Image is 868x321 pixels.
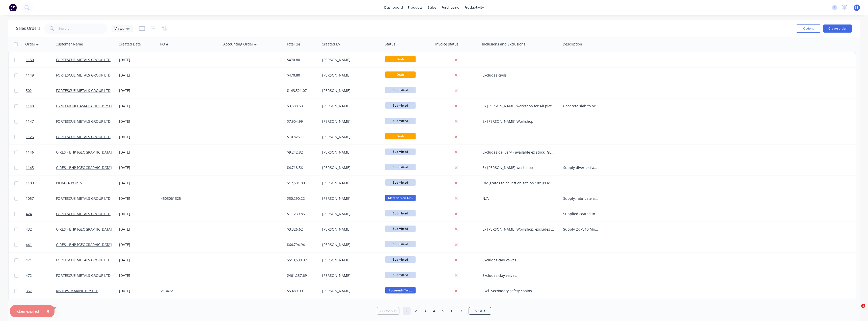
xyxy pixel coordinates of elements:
div: [DATE] [119,273,157,278]
div: [PERSON_NAME] [322,73,378,78]
span: 441 [26,242,32,247]
div: Excludes clay valves. [482,273,555,278]
span: Submitted [385,102,416,109]
a: PILBARA PORTS [56,181,82,185]
button: Create order [823,24,852,33]
div: Concrete slab to be 100mm depth, standard mpa unless otherwise specified. [563,104,599,109]
a: 638 [26,299,56,314]
div: $11,239.86 [287,211,317,216]
div: [DATE] [119,57,157,62]
div: Excludes delivery - available ex stock [GEOGRAPHIC_DATA] [482,150,555,155]
div: [DATE] [119,134,157,139]
span: Submitted [385,241,416,247]
a: 367 [26,283,56,299]
a: C-RES - BHP [GEOGRAPHIC_DATA] [56,227,112,232]
a: Page 3 [421,307,429,315]
div: Order # [25,42,39,47]
span: Submitted [385,272,416,278]
a: FORTESCUE METALS GROUP LTD [56,134,111,139]
span: 424 [26,211,32,216]
div: [PERSON_NAME] [322,104,378,109]
div: $4,718.56 [287,165,317,170]
div: [DATE] [119,73,157,78]
a: Page 6 [448,307,456,315]
span: SB [855,5,859,10]
a: 1149 [26,68,56,83]
div: $470.80 [287,57,317,62]
div: Total ($) [286,42,300,47]
a: RIVTOW MARINE PTY LTD [56,288,98,293]
span: Submitted [385,256,416,263]
a: 441 [26,237,56,252]
div: $9,242.82 [287,150,317,155]
a: dashboard [382,4,405,11]
a: 432 [26,222,56,237]
span: 1150 [26,57,34,62]
a: 1109 [26,176,56,191]
div: $5,489.00 [287,288,317,293]
span: Views [115,26,124,31]
a: 1146 [26,145,56,160]
div: Old grates to be left on site on 10x [PERSON_NAME] pallets, banded and strapped for disinfecting ... [482,181,555,186]
div: $10,825.11 [287,134,317,139]
div: Ex [PERSON_NAME] Workshop. [482,119,555,124]
div: Inclusions and Exclusions [482,42,525,47]
input: Search... [59,23,108,34]
div: Ex [PERSON_NAME] Workshop, excludes fasteners [482,227,555,232]
span: × [46,308,49,315]
div: $3,326.62 [287,227,317,232]
span: 1148 [26,104,34,109]
div: Excludes civils [482,73,555,78]
a: DYNO NOBEL ASIA PACIFIC PTY LTD [56,104,115,108]
a: FORTESCUE METALS GROUP LTD [56,119,111,124]
a: FORTESCUE METALS GROUP LTD [56,273,111,278]
span: Previous [382,308,397,313]
a: Page 2 [412,307,420,315]
span: 471 [26,258,32,263]
div: [PERSON_NAME] [322,88,378,93]
a: 472 [26,268,56,283]
span: Draft [385,56,416,62]
a: FORTESCUE METALS GROUP LTD [56,88,111,93]
div: Created Date [119,42,141,47]
div: Supplied coated to Fortescue specification. [563,211,599,216]
a: Page 4 [430,307,438,315]
span: 1126 [26,134,34,139]
button: Options [796,24,821,33]
a: Page 5 [439,307,447,315]
div: N/A [482,196,555,201]
span: Rostered - To b... [385,287,416,293]
div: [DATE] [119,196,157,201]
div: [DATE] [119,150,157,155]
div: [DATE] [119,104,157,109]
div: [PERSON_NAME] [322,242,378,247]
a: C-RES - BHP [GEOGRAPHIC_DATA] [56,165,112,170]
div: [DATE] [119,181,157,186]
a: FORTESCUE METALS GROUP LTD [56,57,111,62]
div: $470.80 [287,73,317,78]
a: FORTESCUE METALS GROUP LTD [56,73,111,78]
span: 367 [26,288,32,293]
div: Supply diverter flange coated to BHP specifications. [563,165,599,170]
ul: Pagination [375,307,493,315]
div: purchasing [439,4,462,11]
span: 1146 [26,150,34,155]
div: [PERSON_NAME] [322,181,378,186]
span: 502 [26,88,32,93]
span: Next [475,308,482,313]
div: $513,699.97 [287,258,317,263]
div: [PERSON_NAME] [322,196,378,201]
a: Page 7 [457,307,465,315]
div: $12,691.80 [287,181,317,186]
span: Draft [385,133,416,139]
div: Status [385,42,395,47]
div: Supply, fabricate and Install all rail bed components. [563,196,599,201]
iframe: Intercom live chat [851,304,863,316]
div: [PERSON_NAME] [322,227,378,232]
div: [DATE] [119,258,157,263]
span: 1145 [26,165,34,170]
div: 4503061325 [161,196,217,201]
a: 1126 [26,129,56,144]
span: Submitted [385,149,416,155]
a: FORTESCUE METALS GROUP LTD [56,196,111,201]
